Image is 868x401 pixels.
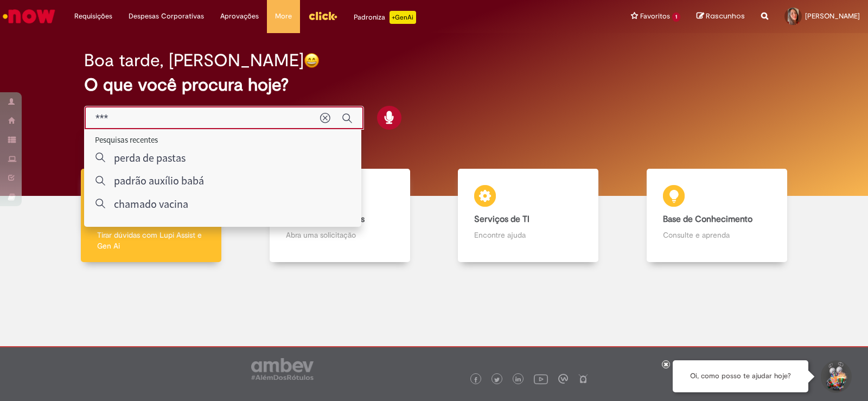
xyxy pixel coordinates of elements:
img: logo_footer_linkedin.png [515,377,521,383]
img: happy-face.png [304,53,320,68]
p: Abra uma solicitação [286,230,394,240]
div: Oi, como posso te ajudar hoje? [673,360,808,392]
img: logo_footer_facebook.png [473,377,478,383]
span: More [275,11,292,22]
div: Padroniza [354,11,416,24]
img: logo_footer_youtube.png [534,372,548,386]
b: Catálogo de Ofertas [286,214,365,225]
p: +GenAi [390,11,416,24]
b: Base de Conhecimento [663,214,752,225]
a: Base de Conhecimento Consulte e aprenda [623,169,812,263]
span: 1 [672,12,680,22]
img: ServiceNow [1,5,57,27]
p: Consulte e aprenda [663,230,771,240]
a: Tirar dúvidas Tirar dúvidas com Lupi Assist e Gen Ai [57,169,246,263]
img: logo_footer_naosei.png [578,374,588,384]
p: Encontre ajuda [474,230,582,240]
img: logo_footer_workplace.png [558,374,568,384]
span: Despesas Corporativas [129,11,204,22]
a: Rascunhos [697,11,745,22]
img: logo_footer_twitter.png [494,377,500,383]
h2: O que você procura hoje? [84,75,784,94]
span: [PERSON_NAME] [805,11,860,21]
button: Iniciar Conversa de Suporte [819,360,852,393]
p: Tirar dúvidas com Lupi Assist e Gen Ai [97,230,205,251]
span: Favoritos [640,11,670,22]
span: Requisições [74,11,112,22]
h2: Boa tarde, [PERSON_NAME] [84,51,304,70]
span: Rascunhos [706,11,745,21]
span: Aprovações [220,11,259,22]
img: logo_footer_ambev_rotulo_gray.png [251,358,314,380]
img: click_logo_yellow_360x200.png [308,8,337,24]
a: Serviços de TI Encontre ajuda [434,169,623,263]
b: Serviços de TI [474,214,529,225]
